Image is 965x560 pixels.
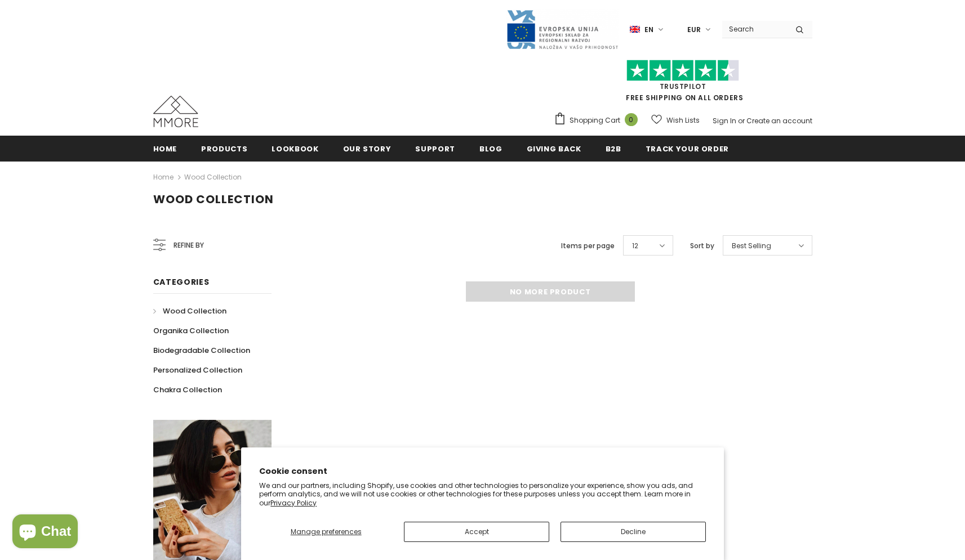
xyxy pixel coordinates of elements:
[259,465,706,477] h2: Cookie consent
[746,116,812,126] a: Create an account
[270,498,317,508] a: Privacy Policy
[722,21,787,37] input: Search Site
[174,239,204,252] span: Refine by
[9,514,81,551] inbox-online-store-chat: Shopify online store chat
[554,65,812,102] span: FREE SHIPPING ON ALL ORDERS
[690,240,714,252] label: Sort by
[660,82,706,91] a: Trustpilot
[651,110,700,130] a: Wish Lists
[666,115,700,126] span: Wish Lists
[153,321,229,341] a: Organika Collection
[201,136,247,161] a: Products
[259,481,706,508] p: We and our partners, including Shopify, use cookies and other technologies to personalize your ex...
[687,24,701,35] span: EUR
[625,113,638,126] span: 0
[646,136,729,161] a: Track your order
[506,24,619,34] a: Javni Razpis
[644,24,653,35] span: en
[732,240,771,252] span: Best Selling
[153,345,250,356] span: Biodegradable Collection
[570,115,620,126] span: Shopping Cart
[153,301,226,321] a: Wood Collection
[479,144,502,154] span: Blog
[259,522,393,542] button: Manage preferences
[343,144,392,154] span: Our Story
[153,96,198,127] img: MMORE Cases
[646,144,729,154] span: Track your order
[153,360,242,380] a: Personalized Collection
[415,144,455,154] span: support
[561,522,706,542] button: Decline
[713,116,736,126] a: Sign In
[630,25,640,34] img: i-lang-1.png
[163,306,226,316] span: Wood Collection
[527,136,581,161] a: Giving back
[153,325,229,336] span: Organika Collection
[606,144,621,154] span: B2B
[153,144,177,154] span: Home
[626,60,739,82] img: Trust Pilot Stars
[153,171,174,184] a: Home
[527,144,581,154] span: Giving back
[153,341,250,360] a: Biodegradable Collection
[153,365,242,375] span: Personalized Collection
[554,112,643,129] a: Shopping Cart 0
[606,136,621,161] a: B2B
[184,172,242,182] a: Wood Collection
[153,384,222,395] span: Chakra Collection
[153,380,222,400] a: Chakra Collection
[272,136,318,161] a: Lookbook
[153,191,274,207] span: Wood Collection
[738,116,745,126] span: or
[632,240,638,252] span: 12
[291,527,362,536] span: Manage preferences
[343,136,392,161] a: Our Story
[201,144,247,154] span: Products
[479,136,502,161] a: Blog
[561,240,615,252] label: Items per page
[153,136,177,161] a: Home
[272,144,318,154] span: Lookbook
[506,9,619,50] img: Javni Razpis
[153,276,210,288] span: Categories
[404,522,549,542] button: Accept
[415,136,455,161] a: support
